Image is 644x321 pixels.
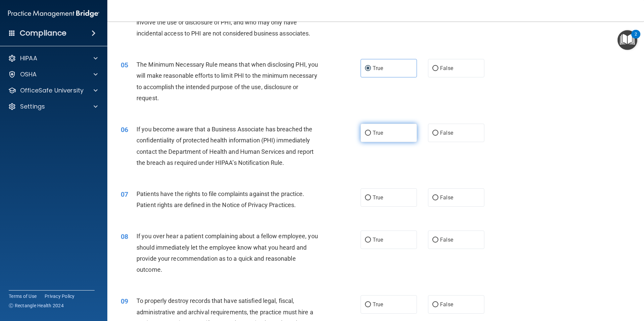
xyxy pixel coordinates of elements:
input: False [432,302,438,307]
span: 09 [121,297,128,305]
a: OSHA [8,70,98,78]
a: HIPAA [8,54,98,62]
p: HIPAA [20,54,37,62]
a: Privacy Policy [45,293,75,300]
button: Open Resource Center, 2 new notifications [618,30,637,50]
p: Settings [20,103,45,111]
input: False [432,195,438,200]
span: True [373,130,383,136]
span: The Minimum Necessary Rule means that when disclosing PHI, you will make reasonable efforts to li... [137,61,318,102]
input: False [432,131,438,136]
span: 06 [121,126,128,134]
input: False [432,238,438,243]
span: 07 [121,190,128,198]
img: PMB logo [8,7,99,20]
iframe: Drift Widget Chat Controller [610,275,636,300]
p: OfficeSafe University [20,86,84,94]
h4: Compliance [20,28,66,38]
span: True [373,237,383,243]
span: False [440,301,453,308]
span: False [440,65,453,71]
span: False [440,130,453,136]
span: True [373,301,383,308]
a: Terms of Use [9,293,37,300]
span: Ⓒ Rectangle Health 2024 [9,302,64,309]
input: True [365,195,371,200]
span: 08 [121,233,128,241]
span: Patients have the rights to file complaints against the practice. Patient rights are defined in t... [137,190,305,208]
p: OSHA [20,70,37,78]
span: If you over hear a patient complaining about a fellow employee, you should immediately let the em... [137,233,318,273]
span: True [373,194,383,201]
input: True [365,238,371,243]
input: True [365,66,371,71]
span: 05 [121,61,128,69]
span: False [440,237,453,243]
a: OfficeSafe University [8,86,98,94]
a: Settings [8,103,98,111]
input: True [365,131,371,136]
div: 2 [635,34,637,43]
span: If you become aware that a Business Associate has breached the confidentiality of protected healt... [137,126,314,166]
span: False [440,194,453,201]
input: True [365,302,371,307]
input: False [432,66,438,71]
span: True [373,65,383,71]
